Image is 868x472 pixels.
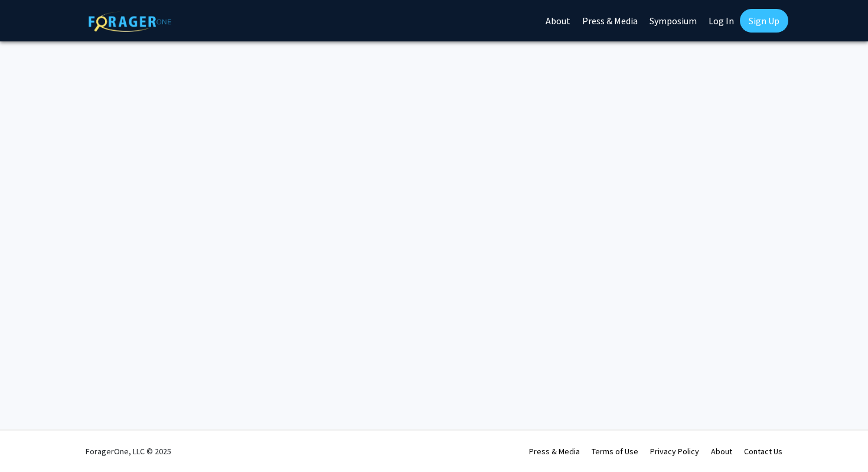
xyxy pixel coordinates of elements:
a: Press & Media [529,446,580,457]
div: ForagerOne, LLC © 2025 [86,431,171,472]
img: ForagerOne Logo [89,11,171,32]
a: Sign Up [740,9,788,33]
a: Terms of Use [592,446,638,457]
a: Contact Us [744,446,782,457]
a: About [711,446,732,457]
a: Privacy Policy [650,446,699,457]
